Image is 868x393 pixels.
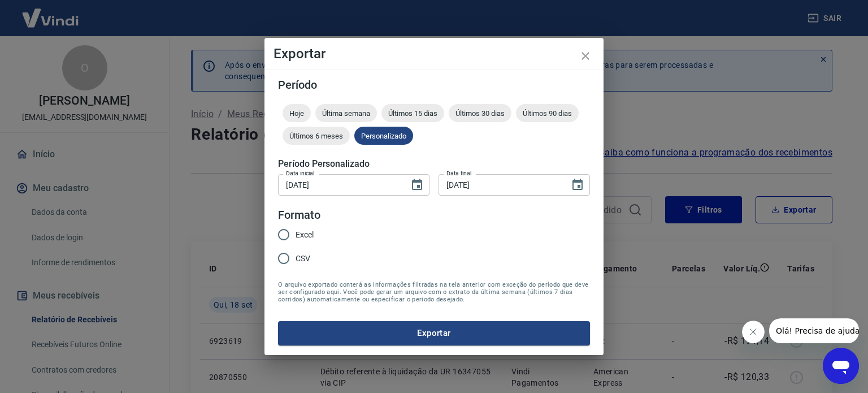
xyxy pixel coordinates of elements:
button: close [572,42,599,70]
div: Última semana [315,104,377,122]
button: Choose date, selected date is 18 de set de 2025 [566,174,589,196]
div: Últimos 15 dias [381,104,444,122]
div: Últimos 6 meses [283,127,350,145]
button: Exportar [278,321,590,345]
span: Últimos 15 dias [381,109,444,118]
span: Personalizado [354,132,413,140]
button: Choose date, selected date is 18 de set de 2025 [406,174,428,196]
div: Últimos 90 dias [516,104,579,122]
h4: Exportar [274,47,594,61]
span: Últimos 6 meses [283,132,350,140]
span: CSV [296,253,310,265]
span: Hoje [283,109,311,118]
span: Últimos 90 dias [516,109,579,118]
input: DD/MM/YYYY [439,174,562,195]
h5: Período [278,79,590,90]
input: DD/MM/YYYY [278,174,401,195]
h5: Período Personalizado [278,158,590,170]
span: Olá! Precisa de ajuda? [7,8,95,17]
legend: Formato [278,207,320,223]
iframe: Mensagem da empresa [769,318,859,343]
span: O arquivo exportado conterá as informações filtradas na tela anterior com exceção do período que ... [278,281,590,303]
iframe: Fechar mensagem [742,321,765,343]
span: Últimos 30 dias [449,109,511,118]
iframe: Botão para abrir a janela de mensagens [823,348,859,384]
label: Data final [446,169,472,178]
div: Personalizado [354,127,413,145]
div: Últimos 30 dias [449,104,511,122]
label: Data inicial [286,169,315,178]
span: Excel [296,229,314,241]
div: Hoje [283,104,311,122]
span: Última semana [315,109,377,118]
